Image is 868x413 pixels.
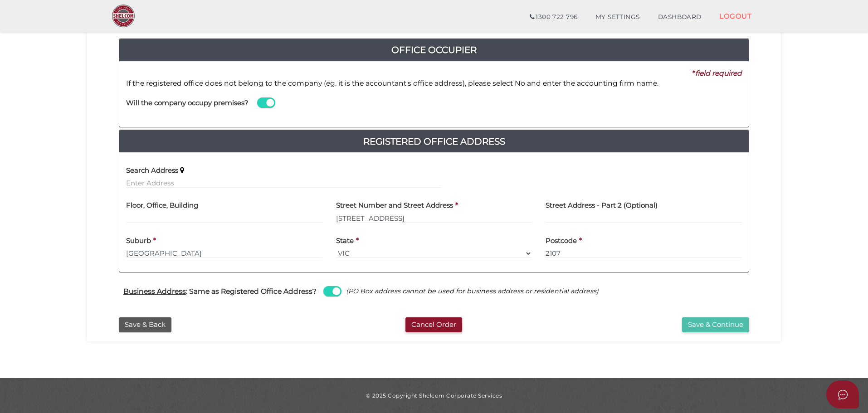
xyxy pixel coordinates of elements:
h4: Street Address - Part 2 (Optional) [546,202,658,209]
i: Keep typing in your address(including suburb) until it appears [180,167,184,174]
h4: Will the company occupy premises? [126,99,249,107]
h4: : Same as Registered Office Address? [123,287,317,295]
a: MY SETTINGS [586,8,649,26]
input: Enter Address [336,213,532,223]
h4: Floor, Office, Building [126,202,198,209]
u: Business Address [123,287,186,296]
button: Cancel Order [405,317,462,332]
p: If the registered office does not belong to the company (eg. it is the accountant's office addres... [126,78,742,88]
button: Open asap [826,380,859,408]
div: © 2025 Copyright Shelcom Corporate Services [94,392,774,399]
button: Save & Continue [682,317,749,332]
input: Postcode must be exactly 4 digits [546,248,742,258]
a: Registered Office Address [119,134,749,149]
i: (PO Box address cannot be used for business address or residential address) [346,287,599,295]
h4: State [336,237,354,245]
h4: Search Address [126,167,178,175]
a: 1300 722 796 [521,8,586,26]
h4: Suburb [126,237,151,245]
input: Enter Address [126,178,441,188]
i: field required [695,69,742,78]
h4: Postcode [546,237,577,245]
button: Save & Back [119,317,171,332]
a: LOGOUT [710,7,761,25]
h4: Street Number and Street Address [336,202,453,209]
h4: Office Occupier [119,43,749,57]
a: DASHBOARD [649,8,711,26]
